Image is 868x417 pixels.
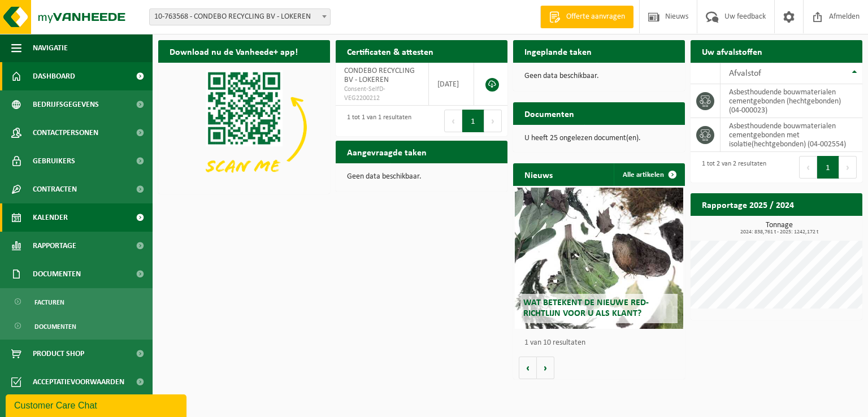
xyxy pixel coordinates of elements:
[33,340,84,368] span: Product Shop
[729,69,761,78] span: Afvalstof
[3,315,150,337] a: Documenten
[721,118,862,152] td: asbesthoudende bouwmaterialen cementgebonden met isolatie(hechtgebonden) (04-002554)
[540,6,633,28] a: Offerte aanvragen
[33,260,81,288] span: Documenten
[3,291,150,312] a: Facturen
[33,232,76,260] span: Rapportage
[537,357,554,379] button: Volgende
[696,229,862,235] span: 2024: 838,761 t - 2025: 1242,172 t
[799,156,817,179] button: Previous
[336,141,438,163] h2: Aangevraagde taken
[484,110,502,132] button: Next
[33,175,77,203] span: Contracten
[563,11,628,23] span: Offerte aanvragen
[158,40,309,62] h2: Download nu de Vanheede+ app!
[33,368,124,396] span: Acceptatievoorwaarden
[839,156,857,179] button: Next
[778,215,861,238] a: Bekijk rapportage
[33,62,75,90] span: Dashboard
[429,63,474,106] td: [DATE]
[33,203,68,232] span: Kalender
[513,163,564,185] h2: Nieuws
[513,40,603,62] h2: Ingeplande taken
[524,339,679,347] p: 1 van 10 resultaten
[344,67,415,84] span: CONDEBO RECYCLING BV - LOKEREN
[691,40,774,62] h2: Uw afvalstoffen
[158,63,330,192] img: Download de VHEPlus App
[33,119,98,147] span: Contactpersonen
[150,9,330,25] span: 10-763568 - CONDEBO RECYCLING BV - LOKEREN
[347,173,496,181] p: Geen data beschikbaar.
[696,155,766,180] div: 1 tot 2 van 2 resultaten
[614,163,684,186] a: Alle artikelen
[6,392,189,417] iframe: chat widget
[33,90,99,119] span: Bedrijfsgegevens
[341,108,411,133] div: 1 tot 1 van 1 resultaten
[524,72,674,80] p: Geen data beschikbaar.
[149,8,331,25] span: 10-763568 - CONDEBO RECYCLING BV - LOKEREN
[34,292,64,313] span: Facturen
[33,147,75,175] span: Gebruikers
[696,221,862,235] h3: Tonnage
[444,110,462,132] button: Previous
[524,134,674,142] p: U heeft 25 ongelezen document(en).
[691,193,805,215] h2: Rapportage 2025 / 2024
[462,110,484,132] button: 1
[344,85,420,103] span: Consent-SelfD-VEG2200212
[519,357,537,379] button: Vorige
[34,316,76,337] span: Documenten
[515,188,683,329] a: Wat betekent de nieuwe RED-richtlijn voor u als klant?
[513,102,585,124] h2: Documenten
[523,298,649,318] span: Wat betekent de nieuwe RED-richtlijn voor u als klant?
[336,40,445,62] h2: Certificaten & attesten
[721,84,862,118] td: asbesthoudende bouwmaterialen cementgebonden (hechtgebonden) (04-000023)
[817,156,839,179] button: 1
[33,34,68,62] span: Navigatie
